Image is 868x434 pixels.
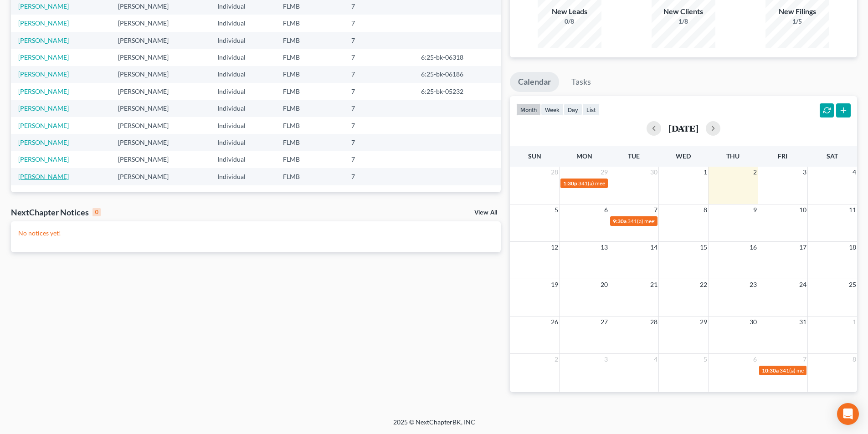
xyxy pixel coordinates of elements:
[344,168,414,185] td: 7
[92,208,101,216] div: 0
[344,151,414,168] td: 7
[802,354,807,365] span: 7
[576,152,592,160] span: Mon
[344,15,414,31] td: 7
[276,168,344,185] td: FLMB
[600,242,609,253] span: 13
[578,180,666,187] span: 341(a) meeting for [PERSON_NAME]
[538,17,601,26] div: 0/8
[600,317,609,327] span: 27
[344,134,414,151] td: 7
[749,242,758,253] span: 16
[344,49,414,66] td: 7
[613,218,627,225] span: 9:30a
[344,117,414,134] td: 7
[344,32,414,49] td: 7
[111,15,211,31] td: [PERSON_NAME]
[649,242,658,253] span: 14
[652,17,715,26] div: 1/8
[554,204,559,215] span: 5
[726,152,740,160] span: Thu
[652,6,715,17] div: New Clients
[703,354,708,365] span: 5
[703,167,708,178] span: 1
[554,354,559,365] span: 2
[668,123,699,133] h2: [DATE]
[550,317,559,327] span: 26
[18,155,69,163] a: [PERSON_NAME]
[699,279,708,290] span: 22
[550,167,559,178] span: 28
[210,100,276,117] td: Individual
[653,354,658,365] span: 4
[414,49,501,66] td: 6:25-bk-06318
[111,134,211,151] td: [PERSON_NAME]
[111,83,211,100] td: [PERSON_NAME]
[848,279,857,290] span: 25
[344,100,414,117] td: 7
[653,204,658,215] span: 7
[111,168,211,185] td: [PERSON_NAME]
[276,134,344,151] td: FLMB
[649,279,658,290] span: 21
[510,72,559,92] a: Calendar
[18,173,69,180] a: [PERSON_NAME]
[749,279,758,290] span: 23
[414,83,501,100] td: 6:25-bk-05232
[18,70,69,78] a: [PERSON_NAME]
[210,66,276,83] td: Individual
[210,32,276,49] td: Individual
[210,15,276,31] td: Individual
[528,152,541,160] span: Sun
[752,204,758,215] span: 9
[837,403,859,425] div: Open Intercom Messenger
[541,103,564,116] button: week
[210,151,276,168] td: Individual
[210,83,276,100] td: Individual
[276,83,344,100] td: FLMB
[600,279,609,290] span: 20
[344,83,414,100] td: 7
[563,72,599,92] a: Tasks
[210,168,276,185] td: Individual
[765,17,829,26] div: 1/5
[18,229,493,238] p: No notices yet!
[276,66,344,83] td: FLMB
[474,209,497,216] a: View All
[765,6,829,17] div: New Filings
[798,317,807,327] span: 31
[175,418,694,434] div: 2025 © NextChapterBK, INC
[762,367,779,374] span: 10:30a
[550,242,559,253] span: 12
[111,151,211,168] td: [PERSON_NAME]
[18,53,69,61] a: [PERSON_NAME]
[111,117,211,134] td: [PERSON_NAME]
[798,279,807,290] span: 24
[749,317,758,327] span: 30
[210,117,276,134] td: Individual
[414,66,501,83] td: 6:25-bk-06186
[18,138,69,146] a: [PERSON_NAME]
[210,49,276,66] td: Individual
[276,100,344,117] td: FLMB
[798,242,807,253] span: 17
[18,87,69,95] a: [PERSON_NAME]
[18,36,69,44] a: [PERSON_NAME]
[827,152,838,160] span: Sat
[276,32,344,49] td: FLMB
[564,103,582,116] button: day
[18,104,69,112] a: [PERSON_NAME]
[582,103,600,116] button: list
[111,32,211,49] td: [PERSON_NAME]
[603,354,609,365] span: 3
[276,15,344,31] td: FLMB
[276,117,344,134] td: FLMB
[563,180,577,187] span: 1:30p
[649,317,658,327] span: 28
[752,167,758,178] span: 2
[852,354,857,365] span: 8
[649,167,658,178] span: 30
[848,242,857,253] span: 18
[550,279,559,290] span: 19
[802,167,807,178] span: 3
